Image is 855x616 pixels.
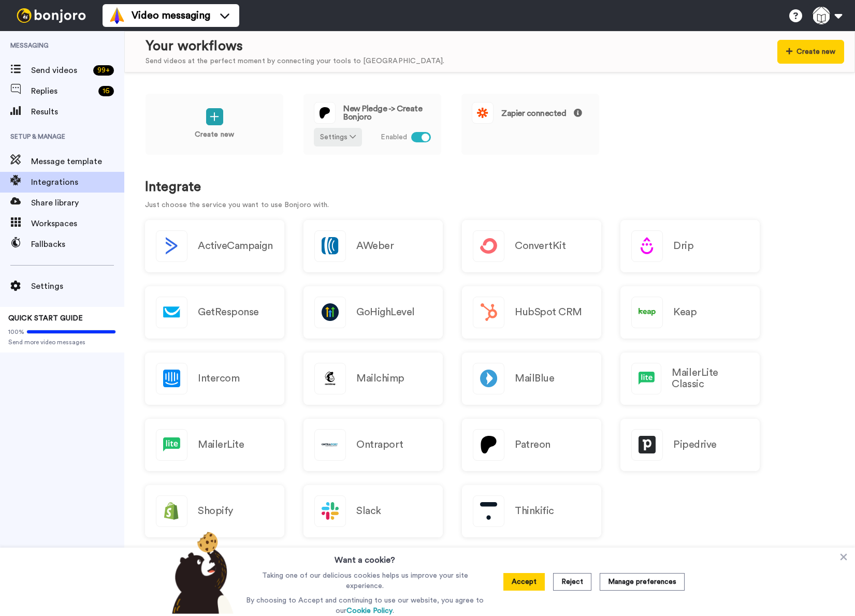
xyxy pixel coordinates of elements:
img: logo_slack.svg [315,496,345,526]
img: logo_gohighlevel.png [315,297,345,328]
img: logo_getresponse.svg [156,297,187,328]
a: Shopify [145,485,284,537]
span: Send more video messages [8,338,116,346]
a: AWeber [303,220,443,272]
img: logo_pipedrive.png [632,430,662,460]
button: Reject [553,573,591,591]
img: logo_aweber.svg [315,231,345,261]
p: By choosing to Accept and continuing to use our website, you agree to our . [243,595,486,616]
h2: Slack [356,505,381,517]
span: Enabled [381,132,407,143]
a: HubSpot CRM [462,286,601,339]
span: Workspaces [31,217,124,230]
h2: HubSpot CRM [515,306,582,318]
img: logo_convertkit.svg [473,231,504,261]
img: logo_ontraport.svg [315,430,345,460]
img: logo_drip.svg [632,231,662,261]
img: logo_mailblue.png [473,363,504,394]
a: GetResponse [145,286,284,339]
a: Cookie Policy [346,607,393,614]
button: Create new [777,40,844,64]
a: Slack [303,485,443,537]
h2: GoHighLevel [356,306,415,318]
h2: Keap [673,306,697,318]
img: logo_patreon.svg [473,430,504,460]
h1: Integrate [145,180,834,195]
h3: Want a cookie? [335,548,395,566]
h2: Thinkific [515,505,554,517]
h2: Patreon [515,439,550,450]
img: logo_zapier.svg [472,102,493,123]
a: MailerLite Classic [620,353,760,405]
button: Accept [503,573,545,591]
h2: MailerLite [198,439,244,450]
a: New Pledge -> Create BonjoroSettings Enabled [303,93,442,155]
span: Message template [31,155,124,168]
h2: AWeber [356,240,394,252]
span: Share library [31,197,124,209]
a: Ontraport [303,419,443,471]
h2: ActiveCampaign [198,240,272,252]
img: logo_patreon.svg [314,102,335,123]
img: logo_keap.svg [632,297,662,328]
img: bj-logo-header-white.svg [12,8,90,23]
a: Intercom [145,353,284,405]
span: Settings [31,280,124,292]
img: logo_intercom.svg [156,363,187,394]
span: 100% [8,328,24,336]
img: logo_mailerlite.svg [632,363,661,394]
a: Patreon [462,419,601,471]
span: QUICK START GUIDE [8,315,83,322]
a: GoHighLevel [303,286,443,339]
button: Settings [314,128,362,146]
h2: Mailchimp [356,373,404,384]
div: Your workflows [146,37,444,56]
span: New Pledge -> Create Bonjoro [343,105,431,121]
img: logo_mailchimp.svg [315,363,345,394]
p: Just choose the service you want to use Bonjoro with. [145,200,834,211]
span: Fallbacks [31,238,124,251]
div: 99 + [93,65,114,76]
img: logo_activecampaign.svg [156,231,187,261]
img: logo_thinkific.svg [473,496,504,526]
a: Drip [620,220,760,272]
p: Create new [195,129,234,140]
span: Zapier connected [501,109,582,118]
div: 16 [98,86,114,96]
a: Pipedrive [620,419,760,471]
h2: Pipedrive [673,439,717,450]
p: Taking one of our delicious cookies helps us improve your site experience. [243,570,486,591]
img: logo_shopify.svg [156,496,187,526]
a: Thinkific [462,485,601,537]
span: Video messaging [132,8,210,23]
a: Keap [620,286,760,339]
a: MailBlue [462,353,601,405]
img: logo_hubspot.svg [473,297,504,328]
h2: Drip [673,240,693,252]
a: Zapier connected [461,93,600,155]
img: vm-color.svg [109,7,125,24]
h2: ConvertKit [515,240,566,252]
img: logo_mailerlite.svg [156,430,187,460]
h2: GetResponse [198,306,259,318]
a: ConvertKit [462,220,601,272]
h2: Intercom [198,373,239,384]
h2: MailBlue [515,373,554,384]
img: bear-with-cookie.png [163,531,239,614]
h2: Ontraport [356,439,403,450]
span: Replies [31,85,94,97]
h2: MailerLite Classic [672,367,749,390]
button: ActiveCampaign [145,220,284,272]
span: Results [31,106,124,118]
span: Integrations [31,176,124,188]
div: Send videos at the perfect moment by connecting your tools to [GEOGRAPHIC_DATA]. [146,56,444,67]
h2: Shopify [198,505,233,517]
button: Manage preferences [600,573,685,591]
a: Mailchimp [303,353,443,405]
span: Send videos [31,64,89,77]
a: MailerLite [145,419,284,471]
